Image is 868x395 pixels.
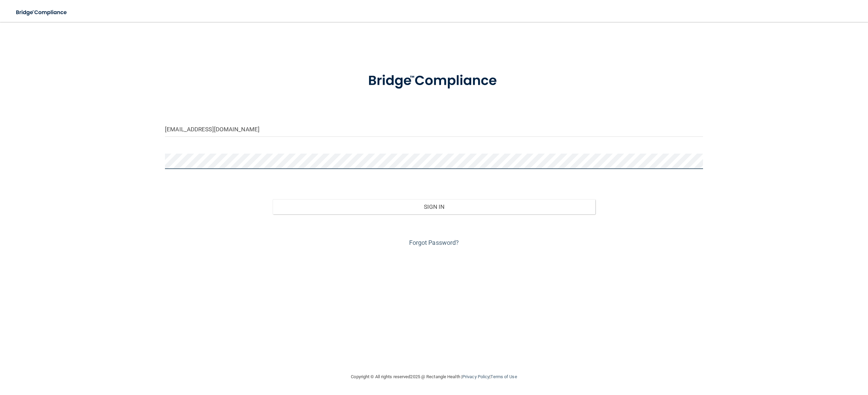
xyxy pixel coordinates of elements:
[354,63,514,99] img: bridge_compliance_login_screen.278c3ca4.svg
[462,374,489,379] a: Privacy Policy
[409,239,459,246] a: Forgot Password?
[490,374,517,379] a: Terms of Use
[165,121,703,137] input: Email
[10,5,73,20] img: bridge_compliance_login_screen.278c3ca4.svg
[273,199,595,214] button: Sign In
[309,366,559,388] div: Copyright © All rights reserved 2025 @ Rectangle Health | |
